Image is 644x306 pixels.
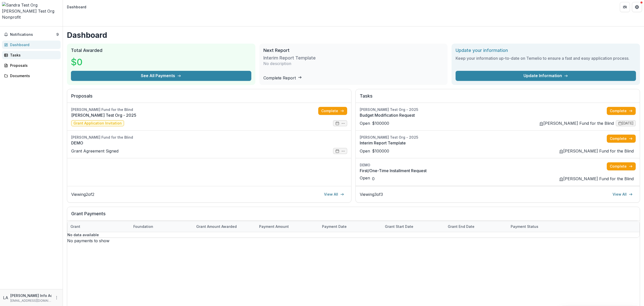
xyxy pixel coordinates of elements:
a: View All [610,190,636,198]
div: Payment date [319,221,382,232]
div: Dashboard [67,4,86,10]
div: Documents [10,73,57,78]
a: Complete Report [263,75,302,80]
a: First/One-Time Installment Request [360,168,607,174]
button: Partners [620,2,630,12]
button: Get Help [632,2,642,12]
div: Payment status [508,224,541,229]
h3: Keep your information up-to-date on Temelio to ensure a fast and easy application process. [456,55,636,61]
p: [EMAIL_ADDRESS][DOMAIN_NAME] [10,298,52,303]
div: Grant amount awarded [193,221,256,232]
a: Tasks [2,51,61,59]
div: Grant [67,224,83,229]
div: Grant start date [382,221,445,232]
div: Foundation [130,221,193,232]
div: Grant [67,221,130,232]
a: Complete [607,107,636,115]
h3: $0 [71,55,83,69]
h2: Next Report [263,48,444,53]
div: Payment Amount [256,224,292,229]
div: Proposals [10,63,57,68]
a: Documents [2,72,61,80]
a: Dashboard [2,41,61,49]
h3: Interim Report Template [263,55,316,61]
nav: breadcrumb [65,3,88,11]
div: Lavelle Info Account [3,295,8,301]
h2: Proposals [71,93,347,103]
div: Tasks [10,52,57,58]
h2: Update your information [456,48,636,53]
div: No payments to show [67,238,640,244]
span: 9 [56,32,59,37]
div: Grant end date [445,221,508,232]
p: Viewing 2 of 2 [71,191,94,197]
a: Proposals [2,61,61,70]
p: Viewing 3 of 3 [360,191,383,197]
a: Complete [607,135,636,143]
span: Nonprofit [2,15,21,20]
div: [PERSON_NAME] Test Org [2,8,61,14]
div: Payment status [508,221,571,232]
h2: Total Awarded [71,48,251,53]
a: Interim Report Template [360,140,607,146]
button: See All Payments [71,71,251,81]
h2: Tasks [360,93,636,103]
a: Complete [318,107,347,115]
a: DEMO [71,140,347,146]
h2: Grant Payments [71,211,636,221]
div: Payment Amount [256,221,319,232]
a: [PERSON_NAME] Test Org - 2025 [71,112,318,118]
div: Dashboard [10,42,57,47]
p: No description [263,60,291,67]
div: Grant end date [445,224,477,229]
span: Notifications [10,33,56,37]
p: No data available [67,232,639,237]
div: Grant amount awarded [193,224,240,229]
a: Complete [607,162,636,170]
a: View All [321,190,347,198]
p: [PERSON_NAME] Info Account [10,293,62,298]
button: Notifications9 [2,30,61,39]
a: Update Information [456,71,636,81]
h1: Dashboard [67,30,640,40]
div: Grant start date [382,224,416,229]
div: Payment date [319,224,350,229]
img: Sandra Test Org [2,2,61,8]
button: More [54,295,60,301]
a: Budget Modification Request [360,112,607,118]
div: Foundation [130,224,156,229]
